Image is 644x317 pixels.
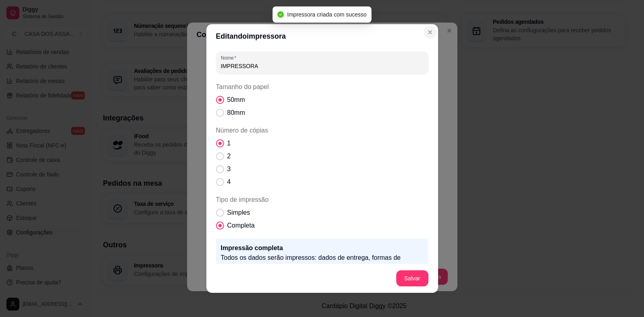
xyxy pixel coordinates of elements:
span: 80mm [227,108,245,118]
p: Todos os dados serão impressos: dados de entrega, formas de pagamento e dados do cliente. [221,253,424,272]
span: Tamanho do papel [216,82,428,92]
div: Tipo de impressão [216,195,428,230]
span: Número de cópias [216,126,428,135]
span: 50mm [227,95,245,105]
span: 1 [227,139,231,148]
span: 2 [227,151,231,161]
button: Salvar [396,270,428,286]
span: 4 [227,177,231,187]
p: Impressão completa [221,243,424,253]
span: 3 [227,164,231,174]
span: Tipo de impressão [216,195,428,205]
button: Close [424,26,436,39]
span: Simples [227,208,250,218]
span: Impressora criada com sucesso [287,11,367,18]
input: Nome [221,62,424,70]
header: Editando impressora [206,24,438,48]
span: Completa [227,221,255,230]
span: check-circle [278,11,284,18]
div: Tamanho do papel [216,82,428,118]
div: Número de cópias [216,126,428,187]
label: Nome [221,54,239,61]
